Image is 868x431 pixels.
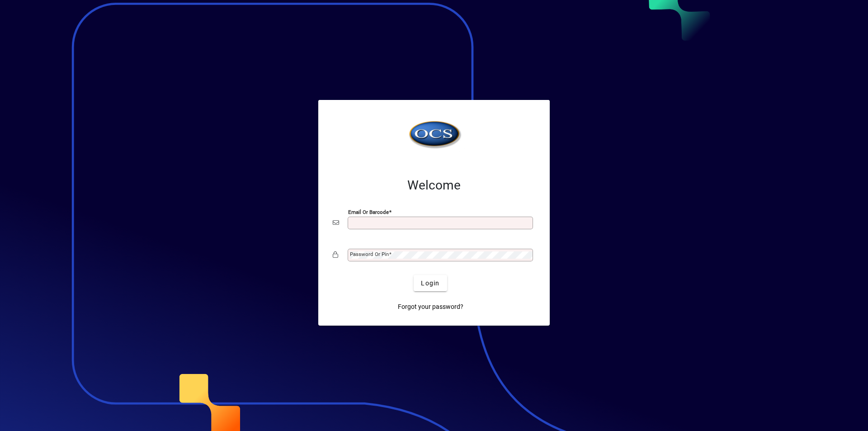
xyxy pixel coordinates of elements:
[398,302,463,312] span: Forgot your password?
[414,275,447,291] button: Login
[333,178,535,193] h2: Welcome
[394,298,467,315] a: Forgot your password?
[348,209,389,215] mat-label: Email or Barcode
[350,251,389,257] mat-label: Password or Pin
[421,279,439,288] span: Login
